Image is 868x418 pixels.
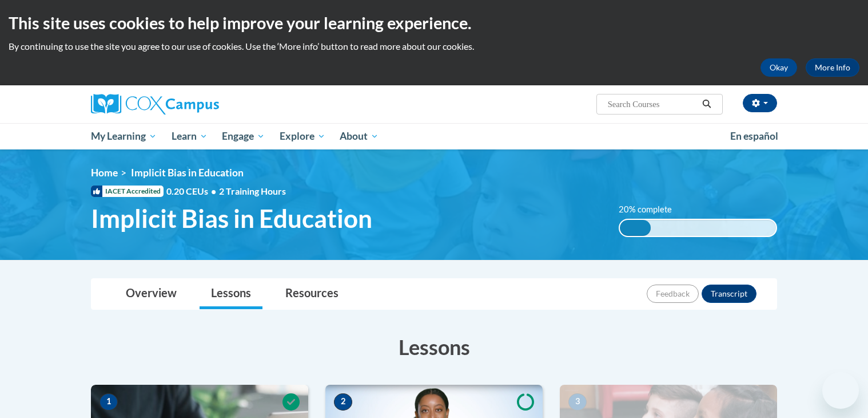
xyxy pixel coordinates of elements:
[334,393,352,411] span: 2
[99,393,118,411] span: 1
[274,279,350,309] a: Resources
[702,285,756,303] button: Transcript
[91,186,164,197] span: IACET Accredited
[620,220,651,236] div: 20% complete
[619,203,684,216] label: 20% complete
[568,393,587,411] span: 3
[806,58,859,77] a: More Info
[340,129,379,143] span: About
[74,123,794,149] div: Main menu
[114,279,188,309] a: Overview
[222,129,265,143] span: Engage
[91,94,219,115] img: Cox Campus
[172,129,208,143] span: Learn
[730,130,778,142] span: En español
[9,11,859,34] h2: This site uses cookies to help improve your learning experience.
[607,97,698,111] input: Search Courses
[333,123,387,149] a: About
[743,94,777,112] button: Account Settings
[761,58,797,77] button: Okay
[280,129,325,143] span: Explore
[91,333,777,361] h3: Lessons
[272,123,333,149] a: Explore
[131,167,244,179] span: Implicit Bias in Education
[723,124,786,148] a: En español
[698,97,715,111] button: Search
[9,40,859,53] p: By continuing to use the site you agree to our use of cookies. Use the ‘More info’ button to read...
[91,203,372,234] span: Implicit Bias in Education
[91,167,118,179] a: Home
[91,94,308,115] a: Cox Campus
[164,123,215,149] a: Learn
[214,123,272,149] a: Engage
[200,279,262,309] a: Lessons
[219,186,286,196] span: 2 Training Hours
[822,372,859,409] iframe: Button to launch messaging window
[211,186,216,196] span: •
[91,129,157,143] span: My Learning
[83,123,164,149] a: My Learning
[166,185,219,198] span: 0.20 CEUs
[647,285,699,303] button: Feedback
